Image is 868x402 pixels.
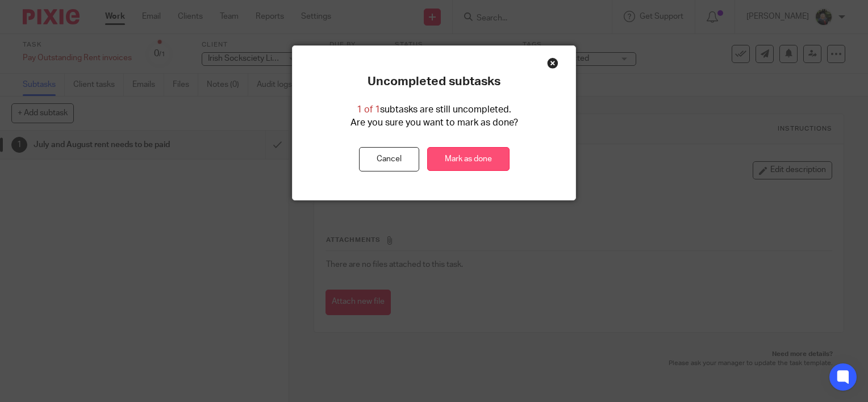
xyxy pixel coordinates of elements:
[357,105,380,114] span: 1 of 1
[427,147,510,171] a: Mark as done
[350,116,518,129] p: Are you sure you want to mark as done?
[357,103,511,116] p: subtasks are still uncompleted.
[359,147,419,171] button: Cancel
[368,74,500,89] p: Uncompleted subtasks
[547,57,558,69] div: Close this dialog window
